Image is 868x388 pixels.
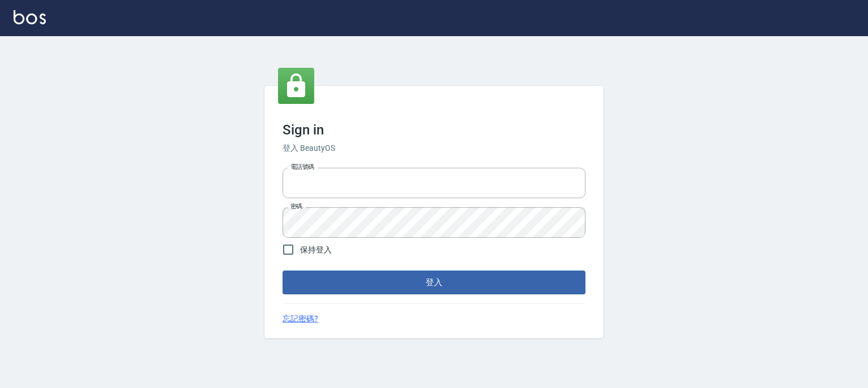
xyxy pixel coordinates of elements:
[283,122,585,138] h3: Sign in
[14,10,46,24] img: Logo
[300,244,332,256] span: 保持登入
[290,163,314,171] label: 電話號碼
[283,313,318,325] a: 忘記密碼?
[283,142,585,154] h6: 登入 BeautyOS
[290,202,302,211] label: 密碼
[283,271,585,294] button: 登入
